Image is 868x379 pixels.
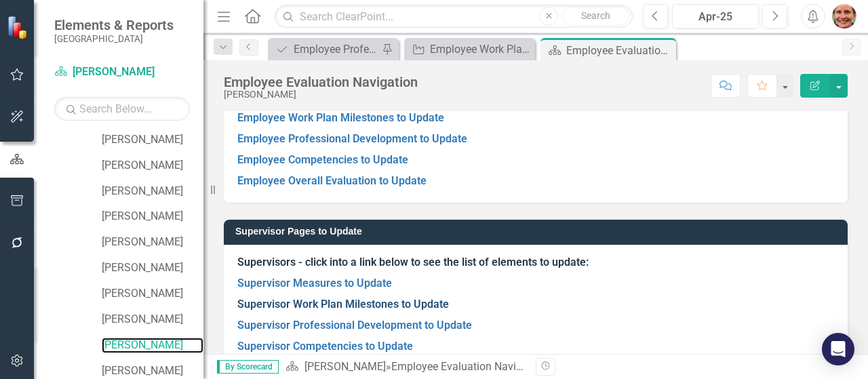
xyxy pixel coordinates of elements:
[275,5,633,28] input: Search ClearPoint...
[285,359,526,375] div: »
[102,338,203,353] a: [PERSON_NAME]
[566,42,673,59] div: Employee Evaluation Navigation
[237,319,472,332] a: Supervisor Professional Development to Update
[832,4,856,28] img: Kari Commerford
[237,111,444,124] a: Employee Work Plan Milestones to Update
[54,97,190,121] input: Search Below...
[237,256,589,268] strong: Supervisors - click into a link below to see the list of elements to update:
[408,41,532,58] a: Employee Work Plan Milestones to Update
[224,89,418,100] div: [PERSON_NAME]
[237,174,427,187] a: Employee Overall Evaluation to Update
[822,333,854,365] div: Open Intercom Messenger
[430,41,532,58] div: Employee Work Plan Milestones to Update
[102,235,203,250] a: [PERSON_NAME]
[102,132,203,148] a: [PERSON_NAME]
[102,184,203,199] a: [PERSON_NAME]
[235,226,841,237] h3: Supervisor Pages to Update
[217,360,279,374] span: By Scorecard
[54,33,174,44] small: [GEOGRAPHIC_DATA]
[237,298,449,311] a: Supervisor Work Plan Milestones to Update
[391,360,547,373] div: Employee Evaluation Navigation
[237,277,392,290] a: Supervisor Measures to Update
[54,17,174,33] span: Elements & Reports
[677,9,754,25] div: Apr-25
[237,132,467,145] a: Employee Professional Development to Update
[102,363,203,379] a: [PERSON_NAME]
[237,153,408,166] a: Employee Competencies to Update
[294,41,378,58] div: Employee Professional Development to Update
[224,75,418,89] div: Employee Evaluation Navigation
[304,360,386,373] a: [PERSON_NAME]
[54,64,190,80] a: [PERSON_NAME]
[237,340,413,353] a: Supervisor Competencies to Update
[581,10,610,21] span: Search
[102,312,203,327] a: [PERSON_NAME]
[102,158,203,174] a: [PERSON_NAME]
[102,209,203,224] a: [PERSON_NAME]
[7,16,31,39] img: ClearPoint Strategy
[271,41,378,58] a: Employee Professional Development to Update
[561,7,629,26] button: Search
[102,286,203,302] a: [PERSON_NAME]
[102,260,203,276] a: [PERSON_NAME]
[672,4,759,28] button: Apr-25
